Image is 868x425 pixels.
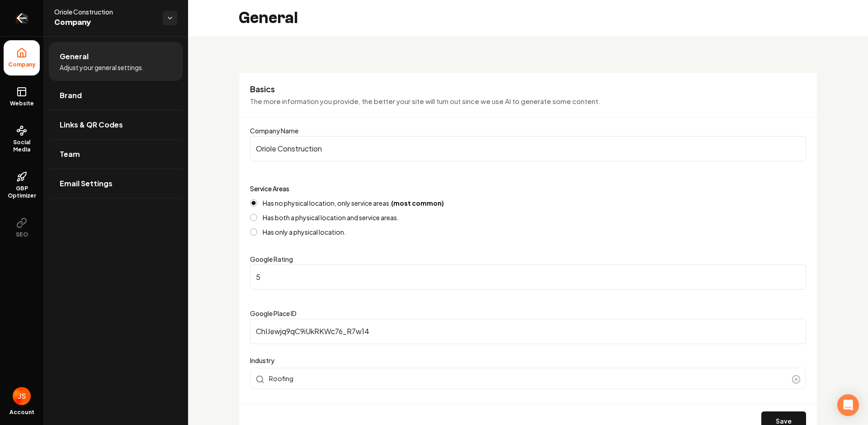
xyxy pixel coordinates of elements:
[837,394,859,416] div: Open Intercom Messenger
[4,164,40,207] a: GBP Optimizer
[49,169,183,198] a: Email Settings
[54,7,156,16] span: Oriole Construction
[250,184,289,193] label: Service Areas
[4,118,40,161] a: Social Media
[250,264,806,290] input: Google Rating
[54,16,156,29] span: Company
[9,409,34,416] span: Account
[250,136,806,161] input: Company Name
[250,355,806,366] label: Industry
[263,229,346,235] label: Has only a physical location.
[4,185,40,199] span: GBP Optimizer
[49,110,183,139] a: Links & QR Codes
[60,90,82,101] span: Brand
[4,79,40,114] a: Website
[250,255,293,263] label: Google Rating
[4,210,40,246] button: SEO
[263,200,444,206] label: Has no physical location, only service areas.
[60,51,89,62] span: General
[239,9,298,27] h2: General
[60,119,123,130] span: Links & QR Codes
[49,140,183,169] a: Team
[391,199,444,207] strong: (most common)
[13,387,31,405] img: James Shamoun
[13,387,31,405] button: Open user button
[60,63,144,72] span: Adjust your general settings.
[60,149,80,160] span: Team
[250,127,298,135] label: Company Name
[5,61,39,68] span: Company
[12,231,32,238] span: SEO
[250,96,806,107] p: The more information you provide, the better your site will turn out since we use AI to generate ...
[4,139,40,153] span: Social Media
[6,100,38,107] span: Website
[263,214,399,221] label: Has both a physical location and service areas.
[250,319,806,344] input: Google Place ID
[60,178,113,189] span: Email Settings
[250,84,806,94] h3: Basics
[250,309,297,317] label: Google Place ID
[49,81,183,110] a: Brand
